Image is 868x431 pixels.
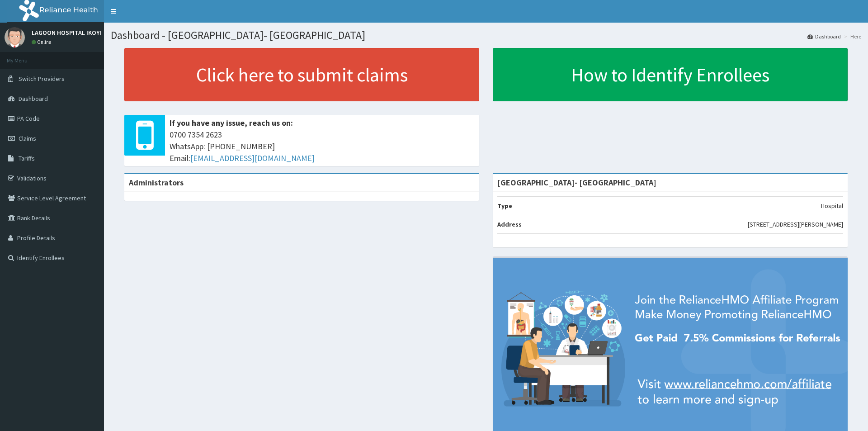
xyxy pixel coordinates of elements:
a: [EMAIL_ADDRESS][DOMAIN_NAME] [190,153,315,163]
b: Address [497,220,522,228]
li: Here [842,33,861,40]
span: Claims [19,134,36,142]
span: Switch Providers [19,75,65,83]
p: LAGOON HOSPITAL IKOYI [32,29,101,36]
a: Click here to submit claims [124,48,479,101]
h1: Dashboard - [GEOGRAPHIC_DATA]- [GEOGRAPHIC_DATA] [111,29,861,41]
b: Type [497,202,512,210]
p: [STREET_ADDRESS][PERSON_NAME] [748,220,843,229]
span: Dashboard [19,95,48,103]
a: Dashboard [807,33,841,40]
a: How to Identify Enrollees [493,48,848,101]
span: Tariffs [19,154,35,162]
a: Online [32,39,53,45]
strong: [GEOGRAPHIC_DATA]- [GEOGRAPHIC_DATA] [497,177,656,188]
span: 0700 7354 2623 WhatsApp: [PHONE_NUMBER] Email: [170,129,475,164]
b: If you have any issue, reach us on: [170,118,293,128]
p: Hospital [821,201,843,210]
b: Administrators [129,177,184,188]
img: User Image [5,27,25,47]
